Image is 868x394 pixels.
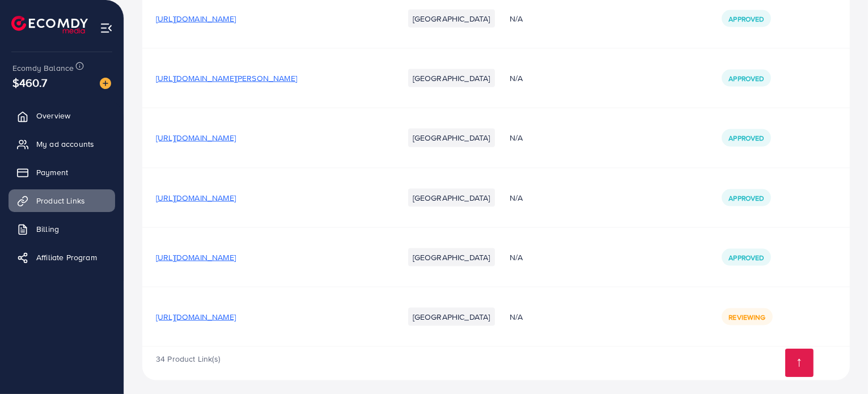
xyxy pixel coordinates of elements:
[12,74,47,91] span: $460.7
[408,308,495,326] li: [GEOGRAPHIC_DATA]
[510,252,523,263] span: N/A
[729,253,764,262] span: Approved
[408,129,495,147] li: [GEOGRAPHIC_DATA]
[510,192,523,204] span: N/A
[36,252,97,263] span: Affiliate Program
[729,193,764,203] span: Approved
[729,133,764,143] span: Approved
[9,189,115,212] a: Product Links
[100,78,111,89] img: image
[156,132,236,143] span: [URL][DOMAIN_NAME]
[408,248,495,266] li: [GEOGRAPHIC_DATA]
[820,343,859,385] iframe: Chat
[100,22,113,35] img: menu
[9,161,115,184] a: Payment
[510,13,523,24] span: N/A
[36,167,68,178] span: Payment
[408,189,495,207] li: [GEOGRAPHIC_DATA]
[12,62,74,74] span: Ecomdy Balance
[36,110,70,121] span: Overview
[9,133,115,155] a: My ad accounts
[729,312,765,322] span: Reviewing
[156,252,236,263] span: [URL][DOMAIN_NAME]
[9,104,115,127] a: Overview
[729,74,764,83] span: Approved
[9,218,115,240] a: Billing
[9,246,115,269] a: Affiliate Program
[408,69,495,87] li: [GEOGRAPHIC_DATA]
[156,192,236,204] span: [URL][DOMAIN_NAME]
[156,311,236,323] span: [URL][DOMAIN_NAME]
[36,138,94,150] span: My ad accounts
[156,13,236,24] span: [URL][DOMAIN_NAME]
[510,73,523,84] span: N/A
[156,354,220,365] span: 34 Product Link(s)
[408,10,495,28] li: [GEOGRAPHIC_DATA]
[510,132,523,143] span: N/A
[156,73,297,84] span: [URL][DOMAIN_NAME][PERSON_NAME]
[729,14,764,24] span: Approved
[36,195,85,206] span: Product Links
[36,223,59,235] span: Billing
[510,311,523,323] span: N/A
[11,16,88,33] img: logo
